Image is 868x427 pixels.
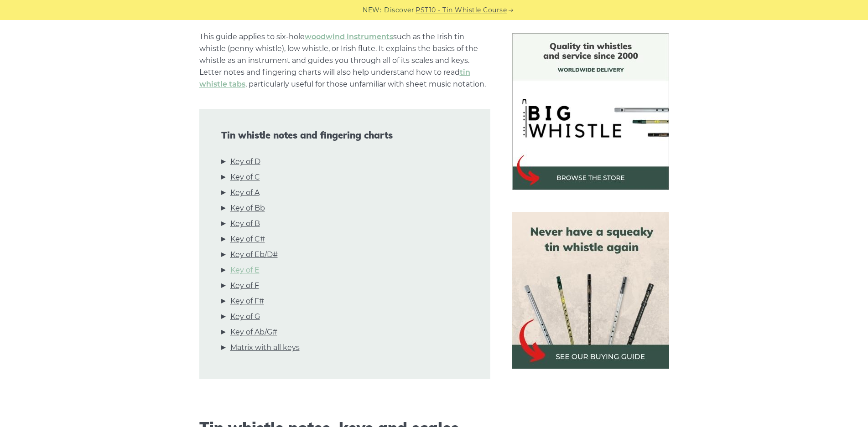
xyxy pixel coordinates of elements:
[230,202,265,214] a: Key of Bb
[230,295,264,307] a: Key of F#
[305,32,393,41] a: woodwind instruments
[230,249,278,261] a: Key of Eb/D#
[230,326,277,338] a: Key of Ab/G#
[416,5,507,15] a: PST10 - Tin Whistle Course
[512,212,669,369] img: tin whistle buying guide
[230,218,260,230] a: Key of B
[230,280,259,292] a: Key of F
[230,233,265,245] a: Key of C#
[230,156,260,168] a: Key of D
[230,171,260,183] a: Key of C
[199,31,490,90] p: This guide applies to six-hole such as the Irish tin whistle (penny whistle), low whistle, or Iri...
[230,187,260,199] a: Key of A
[221,130,468,141] span: Tin whistle notes and fingering charts
[230,342,300,354] a: Matrix with all keys
[230,311,260,323] a: Key of G
[512,33,669,190] img: BigWhistle Tin Whistle Store
[230,264,260,276] a: Key of E
[363,5,381,15] span: NEW:
[384,5,414,15] span: Discover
